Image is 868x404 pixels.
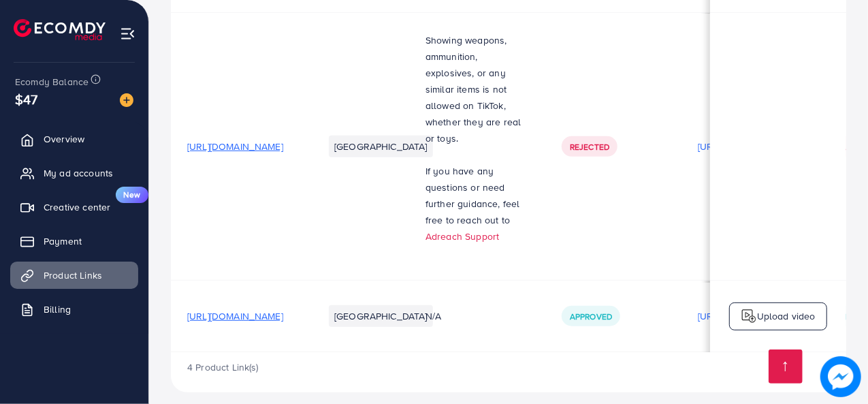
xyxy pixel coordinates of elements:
a: Payment [10,228,138,255]
a: Creative centerNew [10,193,138,221]
a: Overview [10,125,138,153]
span: Payment [44,234,82,248]
li: [GEOGRAPHIC_DATA] [329,305,433,327]
span: Rejected [570,141,609,153]
span: [URL][DOMAIN_NAME] [187,140,283,153]
span: 4 Product Link(s) [187,360,259,374]
span: N/A [425,309,441,323]
a: Product Links [10,262,138,289]
span: Creative center [44,200,110,214]
span: My ad accounts [44,166,113,180]
li: [GEOGRAPHIC_DATA] [329,136,433,157]
img: logo [14,19,106,40]
a: Adreach Support [425,230,499,243]
a: Billing [10,296,138,323]
span: Product Links [44,268,102,282]
span: Showing weapons, ammunition, explosives, or any similar items is not allowed on TikTok, whether t... [425,33,521,145]
span: $47 [15,89,37,109]
span: Billing [44,302,71,316]
span: Approved [570,311,612,322]
span: [URL][DOMAIN_NAME] [187,309,283,323]
img: logo [741,308,757,324]
img: image [820,356,861,397]
p: Upload video [757,308,816,324]
img: image [120,93,133,107]
span: Ecomdy Balance [15,75,89,89]
span: New [116,187,148,203]
a: My ad accounts [10,159,138,187]
span: Overview [44,132,84,146]
img: menu [120,26,135,42]
p: [URL][DOMAIN_NAME] [698,308,794,324]
span: If you have any questions or need further guidance, feel free to reach out to [425,164,520,227]
p: [URL][DOMAIN_NAME] [698,138,794,155]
